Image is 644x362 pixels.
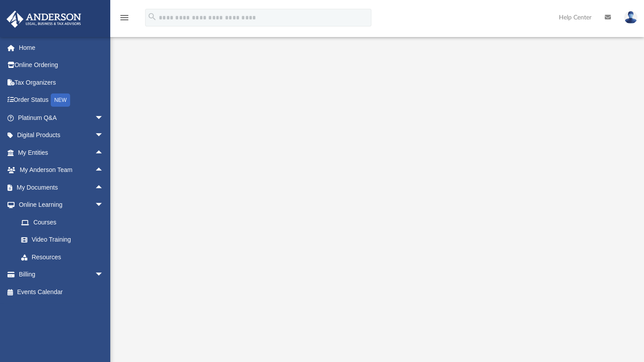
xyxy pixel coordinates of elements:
[95,144,112,162] span: arrow_drop_up
[4,11,84,28] img: Anderson Advisors Platinum Portal
[119,17,130,23] a: menu
[51,93,70,107] div: NEW
[95,161,112,179] span: arrow_drop_up
[12,231,108,249] a: Video Training
[147,12,157,22] i: search
[95,179,112,197] span: arrow_drop_up
[119,12,130,23] i: menu
[95,266,112,284] span: arrow_drop_down
[6,56,117,74] a: Online Ordering
[95,196,112,214] span: arrow_drop_down
[6,144,117,161] a: My Entitiesarrow_drop_up
[6,266,117,284] a: Billingarrow_drop_down
[6,283,117,301] a: Events Calendar
[6,179,112,196] a: My Documentsarrow_drop_up
[6,74,117,91] a: Tax Organizers
[624,11,637,24] img: User Pic
[6,196,112,214] a: Online Learningarrow_drop_down
[95,109,112,127] span: arrow_drop_down
[6,109,117,127] a: Platinum Q&Aarrow_drop_down
[6,39,117,56] a: Home
[95,127,112,145] span: arrow_drop_down
[6,91,117,109] a: Order StatusNEW
[6,161,112,179] a: My Anderson Teamarrow_drop_up
[12,248,112,266] a: Resources
[6,127,117,144] a: Digital Productsarrow_drop_down
[12,213,112,231] a: Courses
